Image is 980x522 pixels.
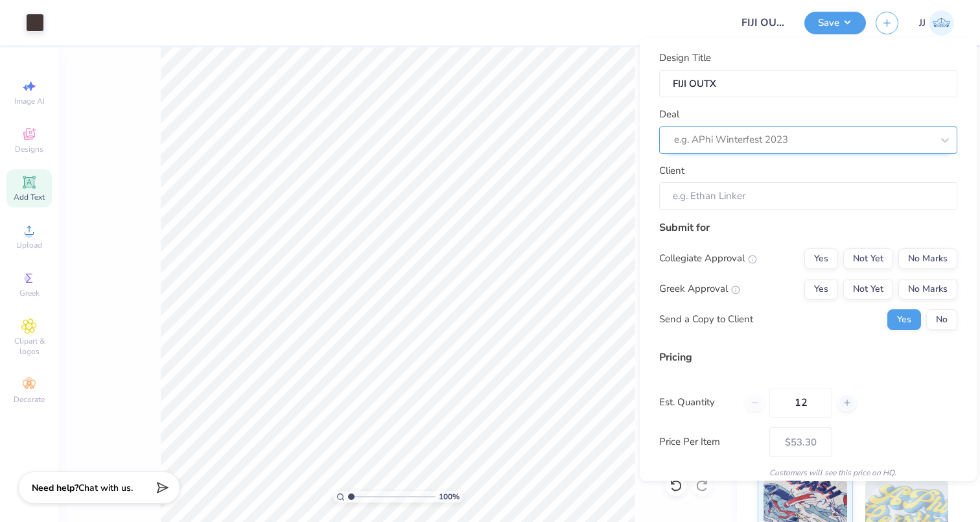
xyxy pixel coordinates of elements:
[15,144,43,154] span: Designs
[731,10,795,36] input: Untitled Design
[78,482,133,494] span: Chat with us.
[32,482,78,494] strong: Need help?
[919,16,926,30] span: JJ
[804,12,866,34] button: Save
[659,182,957,210] input: e.g. Ethan Linker
[659,434,760,449] label: Price Per Item
[843,278,893,299] button: Not Yet
[887,309,921,329] button: Yes
[14,394,45,405] span: Decorate
[659,395,736,410] label: Est. Quantity
[6,336,52,357] span: Clipart & logos
[14,96,45,106] span: Image AI
[659,51,711,65] label: Design Title
[14,192,45,202] span: Add Text
[843,248,893,268] button: Not Yet
[804,278,838,299] button: Yes
[16,240,42,250] span: Upload
[804,248,838,268] button: Yes
[659,251,757,266] div: Collegiate Approval
[659,312,753,327] div: Send a Copy to Client
[659,281,740,296] div: Greek Approval
[659,219,957,235] div: Submit for
[919,10,954,36] a: JJ
[659,349,957,364] div: Pricing
[929,10,954,36] img: Jack January
[898,278,957,299] button: No Marks
[659,163,684,178] label: Client
[659,466,957,478] div: Customers will see this price on HQ.
[439,491,460,503] span: 100 %
[898,248,957,268] button: No Marks
[19,288,40,298] span: Greek
[659,107,679,122] label: Deal
[926,309,957,329] button: No
[769,387,832,417] input: – –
